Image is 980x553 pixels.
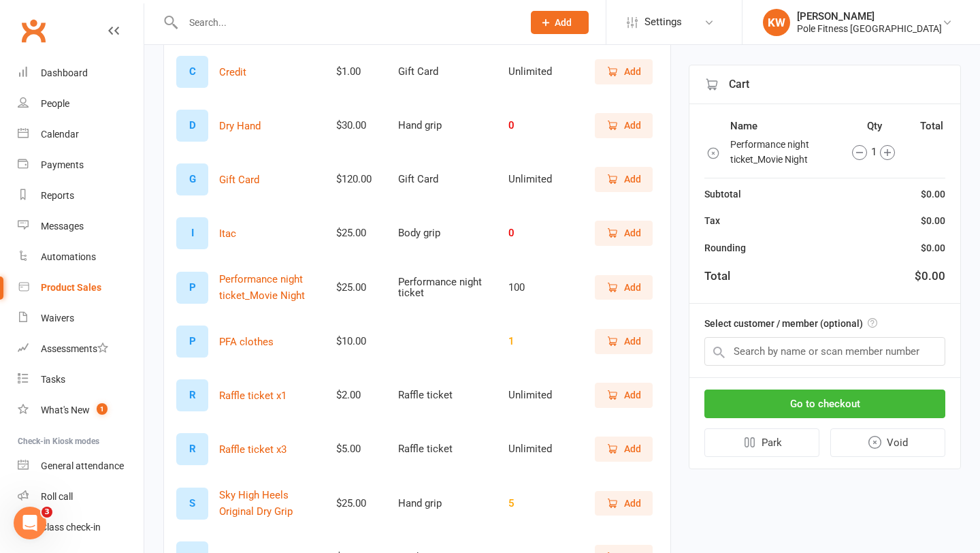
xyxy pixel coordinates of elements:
div: Automations [41,251,96,262]
div: S [176,488,208,520]
span: 1 [97,403,108,415]
a: Product Sales [18,272,144,303]
div: P [176,326,208,358]
span: Settings [644,7,682,37]
input: Search... [179,13,513,32]
div: Gift Card [398,174,484,185]
div: Waivers [41,313,74,323]
div: Unlimited [508,174,552,185]
div: General attendance [41,460,124,471]
a: Clubworx [16,14,50,48]
div: $1.00 [336,66,374,78]
span: Add [624,496,641,511]
div: Dashboard [41,67,88,78]
div: $0.00 [915,267,945,285]
div: What's New [41,405,90,415]
button: Add [595,59,653,84]
button: Performance night ticket_Movie Night [219,271,312,304]
div: Roll call [41,491,73,502]
div: Unlimited [508,66,552,78]
a: Tasks [18,364,144,395]
div: Unlimited [508,443,552,455]
div: R [176,379,208,411]
div: Unlimited [508,390,552,401]
div: Pole Fitness [GEOGRAPHIC_DATA] [797,22,942,35]
div: Reports [41,190,74,201]
div: [PERSON_NAME] [797,10,942,22]
div: Hand grip [398,498,484,509]
div: $25.00 [336,282,374,294]
div: Performance night ticket [398,276,484,299]
div: Rounding [704,240,746,255]
div: P [176,272,208,304]
div: $25.00 [336,498,374,509]
div: 0 [508,227,552,239]
a: People [18,89,144,119]
button: Dry Hand [219,118,261,134]
a: Calendar [18,119,144,150]
div: 0 [508,120,552,131]
label: Select customer / member (optional) [704,316,877,331]
iframe: Intercom live chat [14,507,46,539]
div: Tasks [41,374,65,385]
div: Payments [41,159,84,170]
a: Messages [18,211,144,242]
a: Dashboard [18,58,144,89]
div: G [176,163,208,195]
div: Hand grip [398,120,484,131]
div: People [41,98,69,109]
div: KW [763,9,790,36]
button: Go to checkout [704,390,945,418]
th: Name [730,117,837,135]
div: D [176,110,208,142]
div: R [176,433,208,465]
div: Product Sales [41,282,101,293]
div: Class check-in [41,522,101,533]
button: Credit [219,64,246,80]
a: General attendance kiosk mode [18,451,144,481]
div: Total [704,267,730,285]
button: Void [830,428,946,457]
span: 3 [42,507,52,518]
button: Add [595,167,653,191]
button: Raffle ticket x1 [219,388,287,404]
span: Add [555,17,572,28]
div: 100 [508,282,552,294]
button: Add [595,437,653,461]
button: Add [531,11,589,34]
div: $10.00 [336,336,374,347]
div: $0.00 [921,240,945,255]
button: Add [595,491,653,516]
button: Add [595,221,653,245]
div: 5 [508,498,552,509]
button: Raffle ticket x3 [219,441,287,458]
th: Qty [838,117,910,135]
span: Add [624,388,641,402]
span: Add [624,225,641,240]
button: Add [595,113,653,138]
div: $30.00 [336,120,374,131]
span: Add [624,172,641,187]
div: Raffle ticket [398,443,484,455]
a: Reports [18,180,144,211]
a: Class kiosk mode [18,512,144,543]
div: Body grip [398,227,484,239]
div: $120.00 [336,174,374,185]
span: Add [624,64,641,79]
th: Total [912,117,944,135]
a: Payments [18,150,144,180]
button: Gift Card [219,172,259,188]
div: $25.00 [336,227,374,239]
div: I [176,217,208,249]
button: PFA clothes [219,334,274,350]
button: Add [595,329,653,353]
button: Add [595,275,653,300]
a: Automations [18,242,144,272]
div: Assessments [41,343,108,354]
div: Gift Card [398,66,484,78]
div: 1 [839,144,907,160]
div: 1 [508,336,552,347]
div: Cart [689,65,960,104]
div: $0.00 [921,213,945,228]
td: Performance night ticket_Movie Night [730,136,837,168]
